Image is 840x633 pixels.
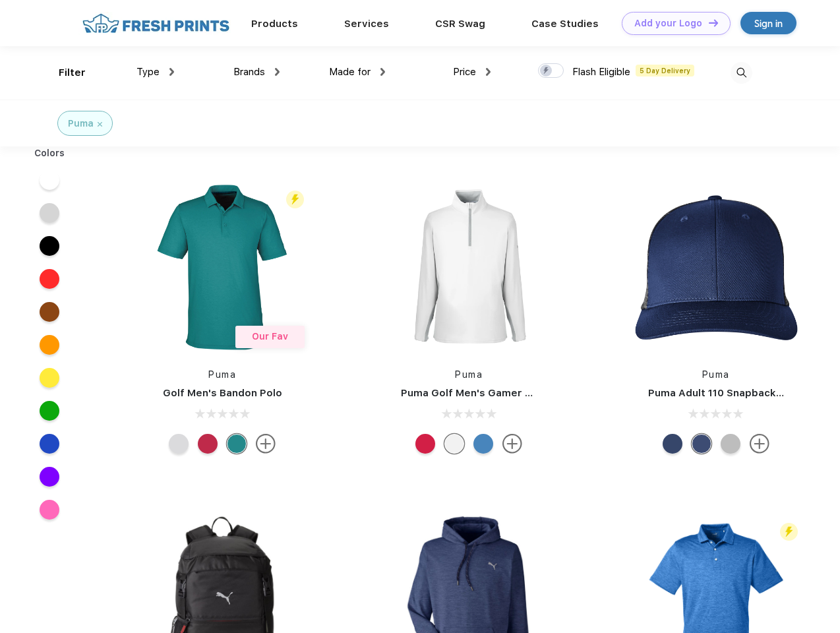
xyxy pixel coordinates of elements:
[636,65,694,76] span: 5 Day Delivery
[663,434,682,454] div: Peacoat with Qut Shd
[435,18,485,30] a: CSR Swag
[275,68,280,76] img: dropdown.png
[702,369,730,380] a: Puma
[455,369,483,380] a: Puma
[628,179,804,355] img: func=resize&h=266
[415,434,435,454] div: Ski Patrol
[473,434,493,454] div: Bright Cobalt
[233,66,265,78] span: Brands
[731,62,752,84] img: desktop_search.svg
[227,434,247,454] div: Green Lagoon
[692,434,711,454] div: Peacoat Qut Shd
[572,66,630,78] span: Flash Eligible
[502,434,522,454] img: more.svg
[344,18,389,30] a: Services
[78,12,233,35] img: fo%20logo%202.webp
[709,19,718,26] img: DT
[381,179,556,355] img: func=resize&h=266
[251,18,298,30] a: Products
[24,146,75,160] div: Colors
[252,331,288,342] span: Our Fav
[136,66,160,78] span: Type
[486,68,491,76] img: dropdown.png
[329,66,371,78] span: Made for
[286,191,304,208] img: flash_active_toggle.svg
[169,68,174,76] img: dropdown.png
[198,434,218,454] div: Ski Patrol
[740,12,796,34] a: Sign in
[169,434,189,454] div: High Rise
[256,434,276,454] img: more.svg
[59,65,86,80] div: Filter
[163,387,282,399] a: Golf Men's Bandon Polo
[444,434,464,454] div: Bright White
[453,66,476,78] span: Price
[98,122,102,127] img: filter_cancel.svg
[68,117,94,131] div: Puma
[634,18,702,29] div: Add your Logo
[780,523,798,541] img: flash_active_toggle.svg
[380,68,385,76] img: dropdown.png
[721,434,740,454] div: Quarry with Brt Whit
[750,434,769,454] img: more.svg
[135,179,310,355] img: func=resize&h=266
[208,369,236,380] a: Puma
[401,387,609,399] a: Puma Golf Men's Gamer Golf Quarter-Zip
[754,16,783,31] div: Sign in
